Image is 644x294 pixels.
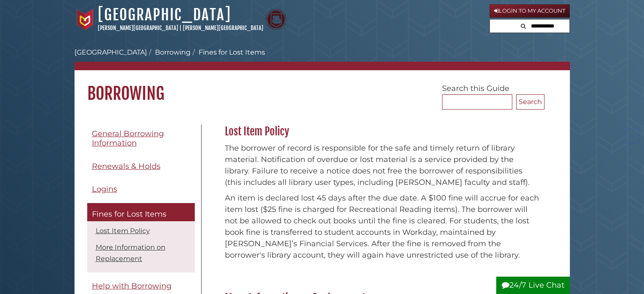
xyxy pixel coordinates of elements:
a: General Borrowing Information [87,124,195,153]
span: Logins [92,184,117,194]
a: Fines for Lost Items [87,203,195,222]
a: Lost Item Policy [96,227,150,235]
button: Search [516,94,544,110]
a: [GEOGRAPHIC_DATA] [75,48,147,56]
button: 24/7 Live Chat [496,277,570,294]
i: Search [521,23,526,29]
span: Fines for Lost Items [92,209,166,219]
li: Fines for Lost Items [191,47,265,58]
a: [PERSON_NAME][GEOGRAPHIC_DATA] [183,25,263,31]
nav: breadcrumb [75,47,570,70]
span: Help with Borrowing [92,281,171,291]
p: An item is declared lost 45 days after the due date. A $100 fine will accrue for each item lost (... [225,192,540,261]
h1: Borrowing [75,70,570,104]
p: The borrower of record is responsible for the safe and timely return of library material. Notific... [225,143,540,188]
a: More Information on Replacement [96,243,166,263]
img: Calvin Theological Seminary [265,9,287,30]
span: Renewals & Holds [92,162,160,171]
span: | [180,25,182,31]
button: Search [518,19,528,31]
a: Borrowing [155,48,191,56]
span: General Borrowing Information [92,129,164,148]
img: Calvin University [75,9,96,30]
a: [GEOGRAPHIC_DATA] [98,5,231,24]
a: Renewals & Holds [87,157,195,176]
a: Back to Top [622,132,642,141]
a: Login to My Account [489,4,570,18]
a: Logins [87,180,195,199]
h2: Lost Item Policy [221,125,544,138]
a: [PERSON_NAME][GEOGRAPHIC_DATA] [98,25,178,31]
